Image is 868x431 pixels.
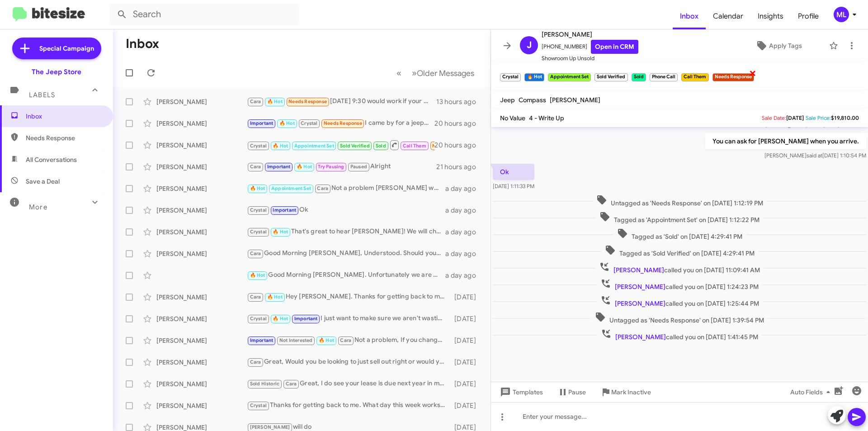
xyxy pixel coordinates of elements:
[250,185,265,191] span: 🔥 Hot
[498,384,543,400] span: Templates
[273,143,288,149] span: 🔥 Hot
[403,143,426,149] span: Call Them
[706,3,750,29] span: Calendar
[26,133,103,142] span: Needs Response
[396,67,401,79] span: «
[350,164,367,170] span: Paused
[247,379,450,389] div: Great, I do see your lease is due next year in may. We'll touch base when we are closer to that l...
[156,162,247,171] div: [PERSON_NAME]
[450,314,483,323] div: [DATE]
[247,118,434,128] div: I came by for a jeep grand Summit Riserve and spoke to a [PERSON_NAME] but never heard back from ...
[288,99,327,104] span: Needs Response
[247,96,436,107] div: [DATE] 9:30 would work if your guy will be available to do his work up.
[613,266,664,274] span: [PERSON_NAME]
[681,73,708,81] small: Call Them
[156,119,247,128] div: [PERSON_NAME]
[597,295,763,308] span: called you on [DATE] 1:25:44 PM
[156,184,247,193] div: [PERSON_NAME]
[317,185,328,191] span: Cara
[39,44,94,53] span: Special Campaign
[434,119,483,128] div: 20 hours ago
[597,278,762,291] span: called you on [DATE] 1:24:23 PM
[250,294,261,300] span: Cara
[445,206,483,215] div: a day ago
[596,211,763,224] span: Tagged as 'Appointment Set' on [DATE] 1:12:22 PM
[301,120,317,126] span: Crystal
[156,358,247,367] div: [PERSON_NAME]
[493,183,534,189] span: [DATE] 1:11:33 PM
[247,335,450,346] div: Not a problem, If you change your mind feel free to reach out. Thank you [PERSON_NAME] !
[548,73,591,81] small: Appointment Set
[527,38,532,52] span: J
[597,328,762,341] span: called you on [DATE] 1:41:45 PM
[450,379,483,388] div: [DATE]
[493,164,534,180] p: Ok
[790,384,834,400] span: Auto Fields
[250,229,267,235] span: Crystal
[156,293,247,302] div: [PERSON_NAME]
[273,207,296,213] span: Important
[591,40,638,54] a: Open in CRM
[500,114,525,122] span: No Value
[319,337,334,343] span: 🔥 Hot
[826,7,858,22] button: ML
[806,114,831,121] span: Sale Price:
[297,164,312,170] span: 🔥 Hot
[450,336,483,345] div: [DATE]
[568,384,586,400] span: Pause
[542,54,638,63] span: Showroom Up Unsold
[529,114,564,122] span: 4 - Write Up
[615,299,665,308] span: [PERSON_NAME]
[673,3,706,29] a: Inbox
[247,161,436,172] div: Alright
[32,67,81,76] div: The Jeep Store
[550,384,593,400] button: Pause
[12,38,101,59] a: Special Campaign
[250,337,274,343] span: Important
[250,207,267,213] span: Crystal
[250,424,290,430] span: [PERSON_NAME]
[791,3,826,29] a: Profile
[156,206,247,215] div: [PERSON_NAME]
[294,143,334,149] span: Appointment Set
[247,183,445,194] div: Not a problem [PERSON_NAME] we appreciate the update. When would you like to reschedule?
[412,67,417,79] span: »
[445,271,483,280] div: a day ago
[324,120,362,126] span: Needs Response
[550,96,600,104] span: [PERSON_NAME]
[250,99,261,104] span: Cara
[650,73,678,81] small: Phone Call
[271,185,311,191] span: Appointment Set
[450,358,483,367] div: [DATE]
[267,294,283,300] span: 🔥 Hot
[591,312,768,325] span: Untagged as 'Needs Response' on [DATE] 1:39:54 PM
[267,164,291,170] span: Important
[156,227,247,237] div: [PERSON_NAME]
[250,164,261,170] span: Cara
[273,229,288,235] span: 🔥 Hot
[500,73,521,81] small: Crystal
[250,316,267,322] span: Crystal
[279,337,313,343] span: Not Interested
[247,292,450,302] div: Hey [PERSON_NAME]. Thanks for getting back to me. What day this week works for a visit to have my...
[762,114,786,121] span: Sale Date:
[834,7,849,22] div: ML
[450,293,483,302] div: [DATE]
[294,316,318,322] span: Important
[26,112,103,121] span: Inbox
[445,184,483,193] div: a day ago
[250,272,265,278] span: 🔥 Hot
[156,401,247,410] div: [PERSON_NAME]
[126,37,159,51] h1: Inbox
[749,67,756,78] span: ×
[247,139,434,151] div: Inbound Call
[156,336,247,345] div: [PERSON_NAME]
[247,313,450,324] div: I just want to make sure we aren't wasting your time if you are going to be upside down.
[156,249,247,258] div: [PERSON_NAME]
[406,64,480,82] button: Next
[26,155,77,164] span: All Conversations
[831,114,859,121] span: $19,810.00
[156,379,247,388] div: [PERSON_NAME]
[491,384,550,400] button: Templates
[247,357,450,367] div: Great, Would you be looking to just sell out right or would you also be looking to replace ?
